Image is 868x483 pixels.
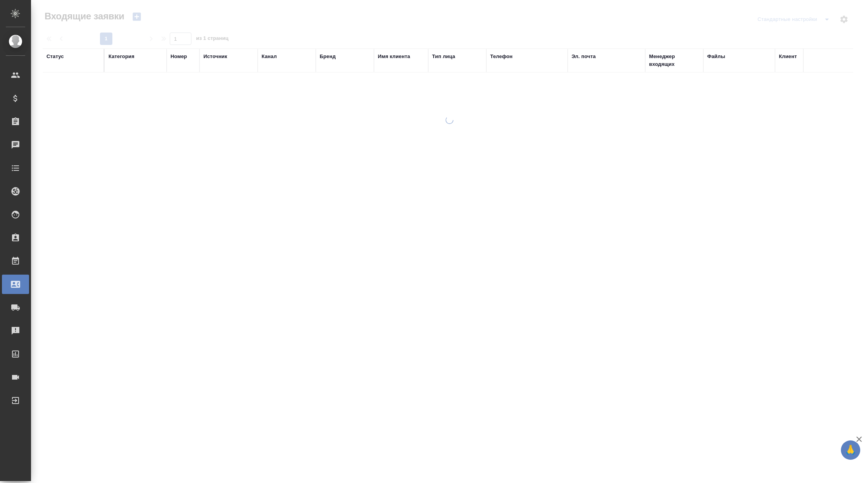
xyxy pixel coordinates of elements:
[378,53,410,60] div: Имя клиента
[108,53,134,60] div: Категория
[432,53,455,60] div: Тип лица
[203,53,227,60] div: Источник
[170,53,187,60] div: Номер
[46,53,64,60] div: Статус
[490,53,513,60] div: Телефон
[262,53,277,60] div: Канал
[844,442,857,458] span: 🙏
[841,440,860,460] button: 🙏
[572,53,596,60] div: Эл. почта
[320,53,336,60] div: Бренд
[779,53,797,60] div: Клиент
[707,53,725,60] div: Файлы
[649,53,699,68] div: Менеджер входящих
